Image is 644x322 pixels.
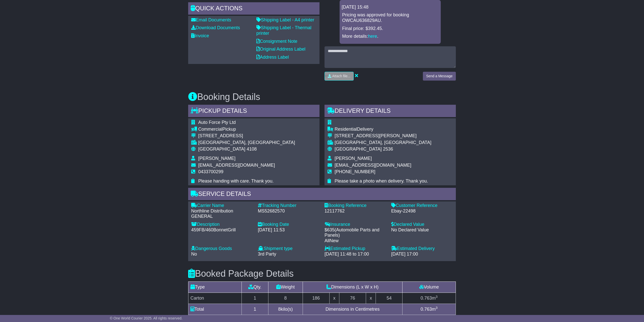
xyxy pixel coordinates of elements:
[198,133,295,139] div: [STREET_ADDRESS]
[335,169,375,174] span: [PHONE_NUMBER]
[325,227,379,238] span: Automobile Parts and Panels
[368,34,377,39] a: here
[325,227,386,244] div: $ ( )
[188,92,456,102] h3: Booking Details
[391,208,453,214] div: Ebay-22498
[403,304,456,315] td: m
[339,293,366,304] td: 76
[391,222,453,227] div: Declared Value
[188,2,319,16] div: Quick Actions
[191,252,197,257] span: No
[256,39,297,44] a: Consignment Note
[335,156,372,161] span: [PERSON_NAME]
[325,222,386,227] div: Insurance
[256,55,289,60] a: Address Label
[342,12,438,23] p: Pricing was approved for booking OWCAU636829AU.
[247,147,257,152] span: 4108
[188,269,456,279] h3: Booked Package Details
[403,293,456,304] td: m
[303,282,402,293] td: Dimensions (L x W x H)
[325,252,386,257] div: [DATE] 11:48 to 17:00
[329,293,339,304] td: x
[258,252,276,257] span: 3rd Party
[303,293,329,304] td: 186
[191,246,253,252] div: Dangerous Goods
[198,127,222,132] span: Commercial
[325,246,386,252] div: Estimated Pickup
[325,105,456,118] div: Delivery Details
[198,156,235,161] span: [PERSON_NAME]
[191,203,253,208] div: Carrier Name
[188,304,242,315] td: Total
[198,147,245,152] span: [GEOGRAPHIC_DATA]
[258,246,319,252] div: Shipment type
[391,203,453,208] div: Customer Reference
[188,188,456,201] div: Service Details
[191,25,240,30] a: Download Documents
[268,293,303,304] td: 8
[342,34,438,39] p: More details: .
[198,178,274,184] span: Please handing with care. Thank you.
[423,72,456,81] button: Send a Message
[188,293,242,304] td: Carton
[342,26,438,31] p: Final price: $392.45.
[278,307,281,312] span: 8
[198,120,236,125] span: Auto Force Pty Ltd
[191,33,209,38] a: Invoice
[191,222,253,227] div: Description
[256,25,311,36] a: Shipping Label - Thermal printer
[191,17,231,22] a: Email Documents
[335,127,431,132] div: Delivery
[198,140,295,146] div: [GEOGRAPHIC_DATA], [GEOGRAPHIC_DATA]
[256,47,305,52] a: Original Address Label
[258,227,319,233] div: [DATE] 11:53
[325,208,386,214] div: 12117762
[242,293,268,304] td: 1
[366,293,376,304] td: x
[258,208,319,214] div: MS52682570
[198,163,275,168] span: [EMAIL_ADDRESS][DOMAIN_NAME]
[268,304,303,315] td: kilo(s)
[188,282,242,293] td: Type
[335,163,411,168] span: [EMAIL_ADDRESS][DOMAIN_NAME]
[188,105,319,118] div: Pickup Details
[335,178,428,184] span: Please take a photo when delivery. Thank you.
[421,296,432,301] span: 0.763
[335,127,357,132] span: Residential
[335,140,431,146] div: [GEOGRAPHIC_DATA], [GEOGRAPHIC_DATA]
[258,203,319,208] div: Tracking Number
[191,208,253,219] div: Northline Distribution GENERAL
[327,227,335,232] span: 635
[391,227,453,233] div: No Declared Value
[421,307,432,312] span: 0.763
[391,246,453,252] div: Estimated Delivery
[342,5,439,10] div: [DATE] 15:48
[242,282,268,293] td: Qty.
[403,282,456,293] td: Volume
[303,304,402,315] td: Dimensions in Centimetres
[198,127,295,132] div: Pickup
[391,252,453,257] div: [DATE] 17:00
[436,295,438,299] sup: 3
[191,227,253,233] div: 459FB/460BonnetGrill
[110,316,183,320] span: © One World Courier 2025. All rights reserved.
[383,147,393,152] span: 2536
[256,17,314,22] a: Shipping Label - A4 printer
[258,222,319,227] div: Booking Date
[335,133,431,139] div: [STREET_ADDRESS][PERSON_NAME]
[242,304,268,315] td: 1
[335,147,382,152] span: [GEOGRAPHIC_DATA]
[325,238,386,244] div: AllNew
[436,306,438,310] sup: 3
[376,293,403,304] td: 54
[268,282,303,293] td: Weight
[198,169,223,174] span: 0433700299
[325,203,386,208] div: Booking Reference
